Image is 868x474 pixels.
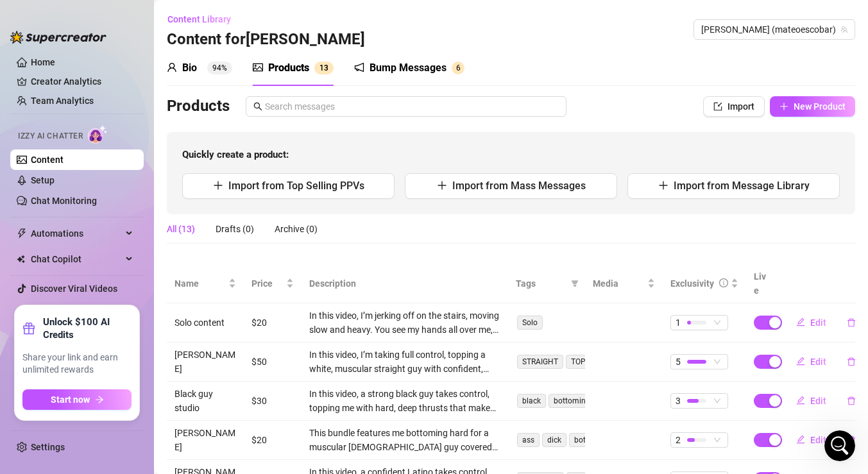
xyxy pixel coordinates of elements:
div: I have done the requirements. Could you help me get it started? thank you [56,328,236,353]
span: Start now [51,394,90,405]
span: plus [658,180,668,190]
span: 1 [676,316,681,330]
h1: [PERSON_NAME] [62,12,146,22]
div: Drafts (0) [216,222,254,236]
span: filter [571,280,579,287]
span: New Product [794,101,846,112]
div: Close [225,5,248,28]
h3: Products [167,96,230,117]
td: Solo content [167,303,244,343]
div: thanks [206,43,236,56]
img: Profile image for Ella [37,7,57,28]
button: Emoji picker [20,376,30,386]
span: notification [354,62,364,72]
td: $30 [244,382,302,421]
button: Edit [786,351,837,372]
a: Chat Monitoring [31,196,97,206]
span: delete [847,357,856,366]
span: search [253,102,262,111]
button: Start recording [81,376,92,386]
a: Home [31,57,55,67]
span: plus [437,180,447,190]
span: TOPPING [566,355,609,369]
sup: 13 [314,62,334,74]
th: Name [167,264,244,303]
button: Edit [786,391,837,411]
span: Automations [31,223,122,244]
button: Import from Message Library [627,173,840,199]
input: Search messages [265,99,559,114]
button: Edit [786,312,837,333]
img: AI Chatter [88,125,108,144]
sup: 94% [207,62,232,74]
span: bottoming [569,433,616,447]
img: Chat Copilot [17,255,25,264]
span: info-circle [719,278,728,287]
div: Archive (0) [275,222,318,236]
span: team [840,26,848,33]
span: 3 [676,394,681,408]
span: Media [593,276,644,291]
div: Hi! I see you’ve tried turning [PERSON_NAME] on but it still says to contact the team. To get eve... [10,133,210,293]
img: logo-BBDzfeDw.svg [10,31,106,44]
div: Bump Messages [370,60,447,76]
span: picture [253,62,263,72]
button: go back [8,5,33,30]
strong: Unlock $100 AI Credits [43,316,132,341]
button: Import from Mass Messages [405,173,617,199]
span: user [167,62,177,72]
button: Import from Top Selling PPVs [182,173,395,199]
div: Bio [182,60,197,76]
span: filter [568,274,581,293]
span: Name [174,276,226,291]
button: delete [837,391,866,411]
div: [DATE] [10,115,246,133]
a: Team Analytics [31,96,94,106]
button: delete [837,430,866,450]
div: In this video, I’m jerking off on the stairs, moving slow and heavy. You see my hands all over me... [309,309,500,337]
span: delete [847,396,856,405]
span: 2 [676,433,681,447]
span: 6 [456,63,461,72]
th: Live [746,264,778,303]
button: Send a message… [220,371,241,391]
div: In this video, a strong black guy takes control, topping me with hard, deep thrusts that make me ... [309,387,500,415]
span: Edit [810,317,826,328]
span: edit [796,317,805,326]
button: Upload attachment [61,376,71,386]
td: $20 [244,421,302,460]
strong: Quickly create a product: [182,149,289,160]
div: Mauricio says… [10,35,246,65]
span: bottoming [549,394,595,408]
span: 3 [324,63,328,72]
span: Edit [810,357,826,367]
iframe: Intercom live chat [824,430,855,461]
button: delete [837,351,866,372]
span: Edit [810,435,826,445]
div: All (13) [167,222,195,236]
span: dick [542,433,566,447]
span: arrow-right [95,395,104,404]
td: [PERSON_NAME] [167,421,244,460]
h3: Content for [PERSON_NAME] [167,30,365,50]
td: Black guy studio [167,382,244,421]
div: I tried turning izzy on and still says contact team [46,65,246,105]
span: plus [779,102,788,111]
div: [DATE] [10,303,246,321]
div: Once those updates are done, we’ll be able to proceed. Let me know if you need any help with this! [21,248,200,285]
div: I tried turning izzy on and still says contact team [56,72,236,97]
span: Import from Mass Messages [452,180,586,192]
button: New Product [770,96,855,117]
span: delete [847,318,856,327]
td: [PERSON_NAME] [167,343,244,382]
button: Edit [786,430,837,450]
div: Giselle says… [10,133,246,303]
span: plus [213,180,223,190]
span: Import from Top Selling PPVs [228,180,364,192]
span: black [517,394,546,408]
span: Solo [517,316,543,330]
button: Gif picker [40,376,51,386]
button: Content Library [167,9,241,30]
span: 5 [676,355,681,369]
textarea: Message… [11,349,246,371]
